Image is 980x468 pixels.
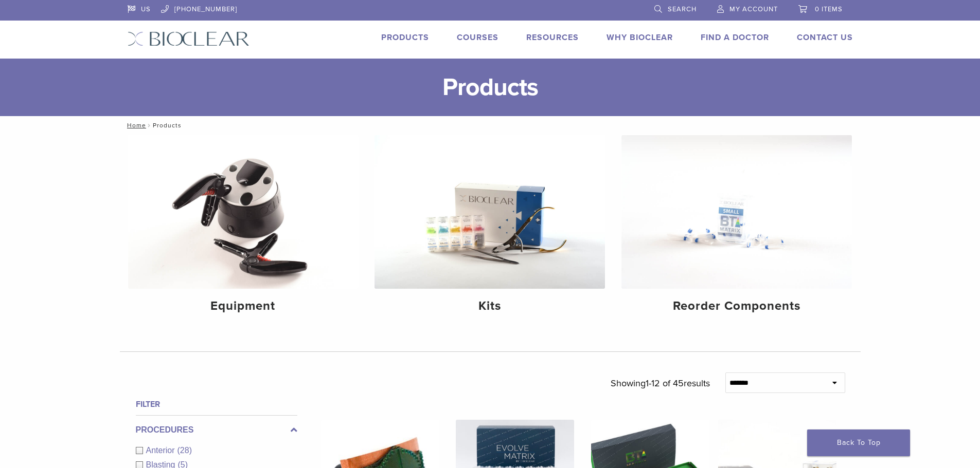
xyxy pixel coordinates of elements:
[128,135,359,289] img: Equipment
[381,32,429,43] a: Products
[136,424,297,436] label: Procedures
[146,446,177,455] span: Anterior
[177,446,192,455] span: (28)
[807,429,910,456] a: Back To Top
[815,5,843,13] span: 0 items
[136,398,297,410] h4: Filter
[526,32,579,43] a: Resources
[146,123,153,128] span: /
[797,32,853,43] a: Contact Us
[621,135,852,322] a: Reorder Components
[630,297,844,315] h4: Reorder Components
[383,297,597,315] h4: Kits
[375,135,605,322] a: Kits
[120,116,861,135] nav: Products
[128,31,250,46] img: Bioclear
[607,32,673,43] a: Why Bioclear
[668,5,697,13] span: Search
[729,5,778,13] span: My Account
[124,122,146,129] a: Home
[457,32,498,43] a: Courses
[136,297,350,315] h4: Equipment
[375,135,605,289] img: Kits
[621,135,852,289] img: Reorder Components
[128,135,359,322] a: Equipment
[646,378,684,389] span: 1-12 of 45
[701,32,769,43] a: Find A Doctor
[611,372,710,394] p: Showing results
